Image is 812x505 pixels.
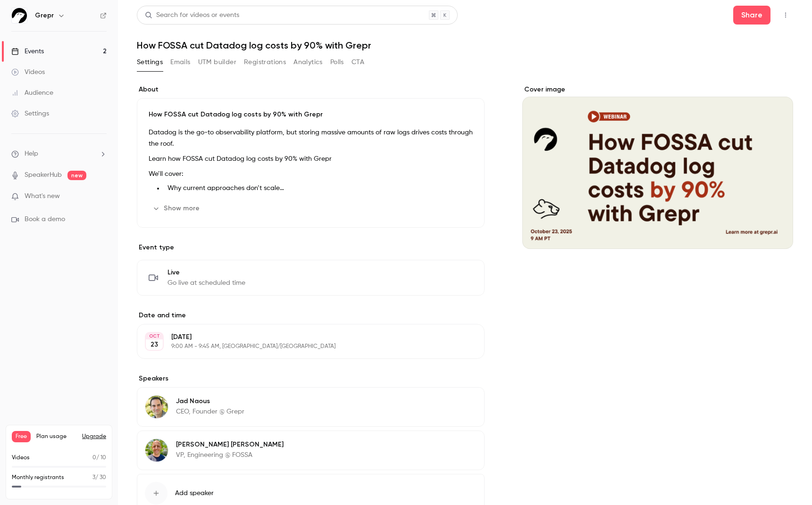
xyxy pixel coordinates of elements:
button: Share [733,6,770,25]
p: [PERSON_NAME] [PERSON_NAME] [176,440,284,449]
span: Help [25,149,38,159]
span: Live [167,268,245,277]
p: We’ll cover: [149,168,473,180]
button: Emails [170,55,190,70]
span: Go live at scheduled time [167,278,245,288]
button: Polls [330,55,344,70]
label: Speakers [137,374,485,383]
span: Free [12,431,31,442]
img: Jad Naous [145,396,168,418]
img: Dave Bortz [145,439,168,462]
section: Cover image [522,85,793,249]
div: Search for videos or events [145,10,239,20]
p: / 10 [92,454,106,462]
img: Grepr [12,8,27,23]
span: Add speaker [175,488,214,498]
button: Registrations [244,55,286,70]
p: / 30 [92,473,106,482]
div: Dave Bortz[PERSON_NAME] [PERSON_NAME]VP, Engineering @ FOSSA [137,430,485,470]
p: Videos [12,454,30,462]
h6: Grepr [35,11,54,20]
li: help-dropdown-opener [11,149,107,159]
label: Date and time [137,311,485,320]
p: Datadog is the go-to observability platform, but storing massive amounts of raw logs drives costs... [149,127,473,149]
span: 3 [92,475,95,480]
button: Analytics [293,55,323,70]
p: 9:00 AM - 9:45 AM, [GEOGRAPHIC_DATA]/[GEOGRAPHIC_DATA] [171,343,435,350]
div: Events [11,47,44,56]
button: CTA [352,55,364,70]
p: Learn how FOSSA cut Datadog log costs by 90% with Grepr [149,153,473,165]
div: OCT [146,333,163,339]
button: Upgrade [82,433,106,440]
span: 0 [92,455,96,461]
div: Settings [11,109,49,118]
p: Jad Naous [176,397,244,406]
label: About [137,85,485,94]
a: SpeakerHub [25,170,62,180]
p: VP, Engineering @ FOSSA [176,450,284,460]
h1: How FOSSA cut Datadog log costs by 90% with Grepr [137,40,793,51]
button: Settings [137,55,163,70]
p: Monthly registrants [12,473,64,482]
p: 23 [151,340,158,349]
span: Plan usage [36,433,76,440]
button: Show more [149,201,205,216]
p: How FOSSA cut Datadog log costs by 90% with Grepr [149,110,473,119]
div: Audience [11,88,53,98]
li: Why current approaches don’t scale [164,183,473,193]
button: UTM builder [198,55,236,70]
div: Jad NaousJad NaousCEO, Founder @ Grepr [137,387,485,427]
span: Book a demo [25,215,65,224]
span: What's new [25,191,60,201]
label: Cover image [522,85,793,94]
p: Event type [137,243,485,252]
p: CEO, Founder @ Grepr [176,407,244,416]
div: Videos [11,67,45,77]
span: new [67,171,86,180]
p: [DATE] [171,332,435,342]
